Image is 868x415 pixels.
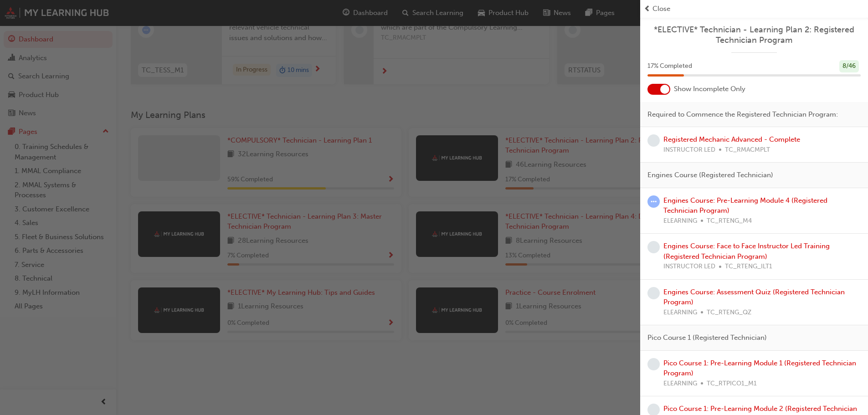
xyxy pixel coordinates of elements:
span: 17 % Completed [647,61,692,72]
a: Registered Mechanic Advanced - Complete [663,135,800,143]
span: ELEARNING [663,307,697,318]
a: Pico Course 1: Pre-Learning Module 1 (Registered Technician Program) [663,359,856,378]
span: learningRecordVerb_NONE-icon [647,287,660,299]
span: ELEARNING [663,216,697,226]
button: prev-iconClose [644,4,864,14]
span: TC_RTENG_ILT1 [725,261,772,272]
div: 8 / 46 [839,60,859,72]
a: *ELECTIVE* Technician - Learning Plan 2: Registered Technician Program [647,25,861,45]
span: Engines Course (Registered Technician) [647,170,773,180]
span: INSTRUCTOR LED [663,261,715,272]
a: Engines Course: Assessment Quiz (Registered Technician Program) [663,288,845,307]
span: INSTRUCTOR LED [663,145,715,155]
span: TC_RTPICO1_M1 [707,379,757,389]
span: prev-icon [644,4,651,14]
span: Close [652,4,670,14]
span: learningRecordVerb_NONE-icon [647,241,660,253]
span: ELEARNING [663,379,697,389]
span: TC_RTENG_M4 [707,216,752,226]
span: learningRecordVerb_NONE-icon [647,134,660,147]
span: Required to Commence the Registered Technician Program: [647,109,838,120]
span: Pico Course 1 (Registered Technician) [647,333,767,343]
span: learningRecordVerb_ATTEMPT-icon [647,195,660,208]
span: TC_RTENG_QZ [707,307,751,318]
span: Show Incomplete Only [674,84,745,94]
span: learningRecordVerb_NONE-icon [647,358,660,370]
a: Engines Course: Pre-Learning Module 4 (Registered Technician Program) [663,196,827,215]
span: TC_RMACMPLT [725,145,770,155]
a: Engines Course: Face to Face Instructor Led Training (Registered Technician Program) [663,242,830,261]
